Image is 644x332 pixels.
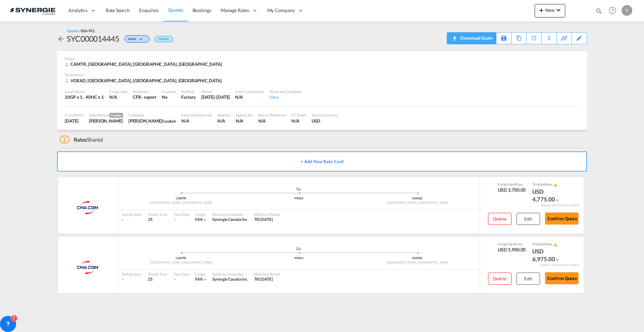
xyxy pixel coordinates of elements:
[122,272,141,277] div: Sailing Date
[532,188,566,204] div: USD 4,775.00
[10,3,55,18] img: 1f56c880d42311ef80fc7dca854c8e59.png
[212,272,247,277] div: Rates by Forwarder
[148,272,167,277] div: Transit Time
[195,212,208,217] div: Cargo
[71,199,105,216] img: CMA CGM
[267,7,295,14] span: My Company
[536,263,584,267] div: Remark and Inclusion included
[358,201,476,205] div: [GEOGRAPHIC_DATA], [GEOGRAPHIC_DATA]
[128,118,176,124] div: JASMINE GOUDREAU
[109,89,127,94] div: Cargo Type
[498,246,526,253] div: USD 5,900.00
[358,260,476,265] div: [GEOGRAPHIC_DATA], [GEOGRAPHIC_DATA]
[235,94,264,100] div: N/A
[181,118,212,124] div: N/A
[212,217,247,223] div: Synergie Canada Inc
[65,118,84,124] div: 2 Sep 2025
[60,136,103,143] div: Shared
[109,113,123,118] span: Creator
[450,33,493,43] div: Download Quote
[195,217,203,222] span: FAK
[554,6,562,14] md-icon: icon-chevron-down
[535,4,565,17] button: icon-plus 400-fgNewicon-chevron-down
[312,112,338,117] div: Search Currency
[65,72,579,77] div: Destination
[89,112,123,118] div: Sales Person
[545,272,579,284] button: Confirm Quote
[203,277,207,282] md-icon: icon-chevron-down
[57,35,65,43] md-icon: icon-arrow-left
[162,119,176,123] span: Candock
[89,118,123,124] div: Pablo Gomez Saldarriaga
[254,277,273,282] span: Till [DATE]
[258,112,286,117] div: Search Reference
[109,94,127,100] div: N/A
[258,118,286,124] div: N/A
[295,247,303,250] md-icon: assets/icons/custom/ship-fill.svg
[65,56,579,61] div: Origin
[122,201,240,205] div: [GEOGRAPHIC_DATA], [GEOGRAPHIC_DATA]
[74,136,87,143] span: Rates
[240,196,358,201] div: PRSJU
[537,7,562,13] span: New
[488,213,512,225] button: Delete
[269,94,302,100] div: View
[254,277,273,282] div: Till 04 Sep 2025
[195,272,208,277] div: Cargo
[193,7,211,13] span: Bookings
[212,212,247,217] div: Rates by Forwarder
[70,61,222,67] span: CAMTR, [GEOGRAPHIC_DATA], [GEOGRAPHIC_DATA], [GEOGRAPHIC_DATA]
[553,243,557,247] md-icon: icon-alert
[459,33,493,43] div: Download Quote
[532,242,566,247] div: Total Rate
[553,182,557,187] button: icon-alert
[221,7,249,14] span: Manage Rates
[235,89,264,94] div: Sales Coordinator
[122,217,141,223] div: -
[540,182,545,186] span: Sell
[65,94,104,100] div: 20GP x 1 , 40HC x 1
[358,196,476,201] div: VGRAD
[57,151,587,172] button: + Add New Rate Card
[148,277,167,282] div: 25
[595,7,603,17] div: icon-magnify
[212,217,247,222] span: Synergie Canada Inc
[532,247,566,264] div: USD 6,975.00
[139,7,159,13] span: Enquiries
[181,94,196,100] div: Factory Stuffing
[203,218,207,222] md-icon: icon-chevron-down
[236,118,253,124] div: N/A
[148,212,167,217] div: Transit Time
[622,5,632,16] div: P
[133,94,141,100] div: CFR
[540,242,545,246] span: Sell
[155,36,173,42] div: Default
[174,277,175,282] div: -
[71,259,105,276] img: CMA CGM
[498,242,526,246] div: Freight Rate
[119,33,151,44] div: Change Status Here
[148,217,167,223] div: 25
[488,273,512,285] button: Delete
[181,112,212,117] div: External Reference
[517,273,540,285] button: Edit
[254,217,273,223] div: Till 04 Sep 2025
[122,260,240,265] div: [GEOGRAPHIC_DATA], [GEOGRAPHIC_DATA]
[291,118,306,124] div: N/A
[607,5,622,17] div: Help
[498,182,526,187] div: Freight Rate
[162,89,176,94] div: Customs
[553,242,557,247] button: icon-alert
[517,213,540,225] button: Edit
[217,118,230,124] div: N/A
[532,182,566,187] div: Total Rate
[124,35,150,43] div: Change Status Here
[537,6,545,14] md-icon: icon-plus 400-fg
[312,118,338,124] div: USD
[67,33,119,44] div: SYC000014445
[122,212,141,217] div: Sailing Date
[57,33,67,44] div: icon-arrow-left
[498,187,526,193] div: USD 3,700.00
[496,33,511,44] div: Save As Template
